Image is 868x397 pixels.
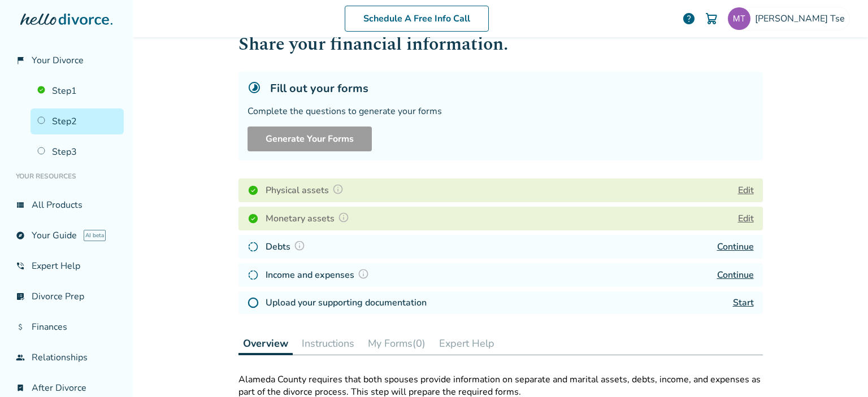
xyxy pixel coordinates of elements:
[297,332,359,355] button: Instructions
[16,261,25,271] span: phone_in_talk
[733,296,754,309] a: Start
[811,343,868,397] iframe: Chat Widget
[248,126,372,151] button: Generate Your Forms
[717,241,754,253] a: Continue
[358,268,369,280] img: Question Mark
[16,353,25,362] span: group
[32,54,84,67] span: Your Divorce
[238,30,763,58] h1: Share your financial information.
[16,383,25,392] span: bookmark_check
[738,212,754,225] button: Edit
[248,241,259,252] img: In Progress
[31,139,124,165] a: Step3
[435,332,499,355] button: Expert Help
[755,12,849,25] span: [PERSON_NAME] Tse
[16,292,25,301] span: list_alt_check
[9,165,124,187] li: Your Resources
[338,212,349,223] img: Question Mark
[9,192,124,218] a: view_listAll Products
[248,213,259,224] img: Completed
[266,211,353,226] h4: Monetary assets
[717,269,754,281] a: Continue
[266,296,427,309] h4: Upload your supporting documentation
[238,332,293,355] button: Overview
[16,322,25,331] span: attach_money
[9,283,124,309] a: list_alt_checkDivorce Prep
[682,12,696,25] a: help
[266,268,372,282] h4: Income and expenses
[270,81,368,96] h5: Fill out your forms
[248,297,259,308] img: Not Started
[294,240,305,251] img: Question Mark
[9,344,124,370] a: groupRelationships
[84,230,106,241] span: AI beta
[248,105,754,117] div: Complete the questions to generate your forms
[266,183,347,198] h4: Physical assets
[31,108,124,134] a: Step2
[345,6,489,32] a: Schedule A Free Info Call
[248,269,259,281] img: In Progress
[705,12,718,25] img: Cart
[738,184,754,197] button: Edit
[728,7,750,30] img: tserefina@gmail.com
[16,56,25,65] span: flag_2
[9,47,124,73] a: flag_2Your Divorce
[363,332,430,355] button: My Forms(0)
[31,78,124,104] a: Step1
[16,231,25,240] span: explore
[16,200,25,210] span: view_list
[248,185,259,196] img: Completed
[332,184,344,195] img: Question Mark
[9,223,124,248] a: exploreYour GuideAI beta
[9,253,124,279] a: phone_in_talkExpert Help
[9,314,124,340] a: attach_moneyFinances
[266,239,309,254] h4: Debts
